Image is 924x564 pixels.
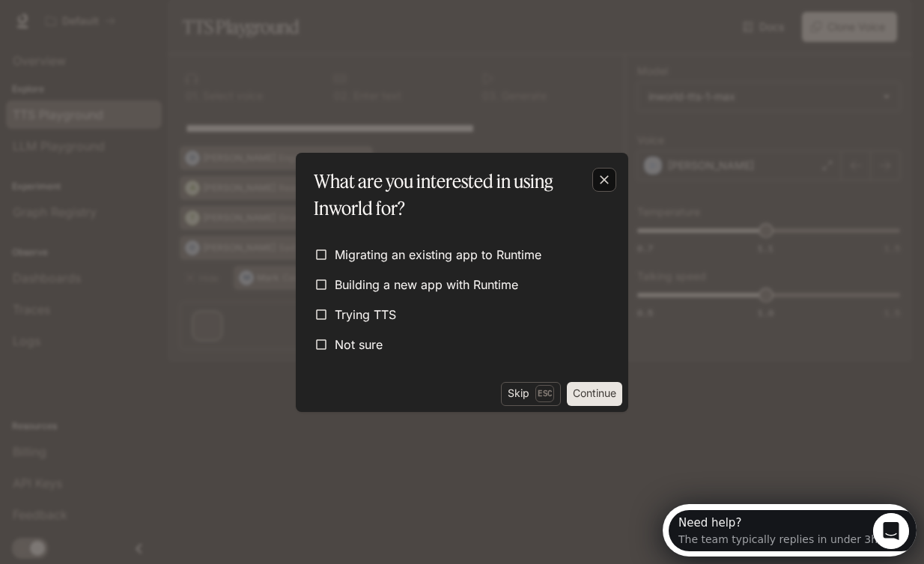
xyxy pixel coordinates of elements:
p: Esc [535,385,554,401]
span: Building a new app with Runtime [335,276,518,294]
iframe: Intercom live chat discovery launcher [663,504,917,557]
button: SkipEsc [501,382,561,406]
div: Open Intercom Messenger [6,6,259,47]
span: Trying TTS [335,306,396,324]
p: What are you interested in using Inworld for? [314,168,604,222]
button: Continue [567,382,622,406]
iframe: Intercom live chat [873,513,909,549]
span: Not sure [335,336,383,354]
div: Need help? [16,13,215,25]
span: Migrating an existing app to Runtime [335,246,541,264]
div: The team typically replies in under 3h [16,25,215,40]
